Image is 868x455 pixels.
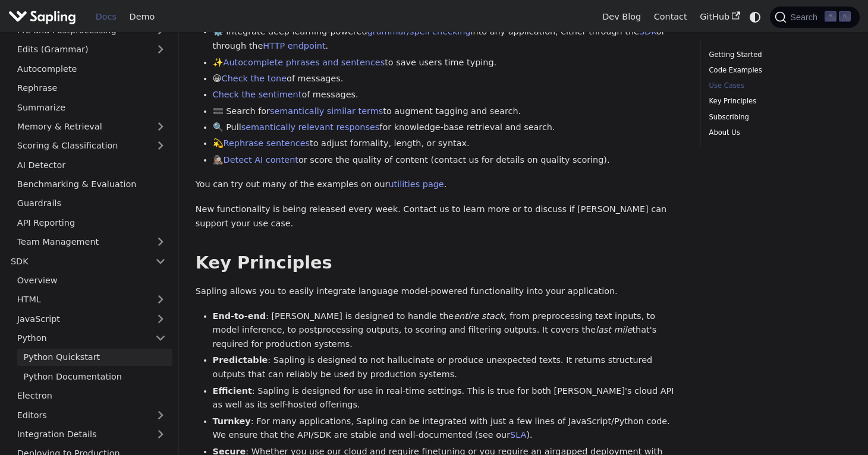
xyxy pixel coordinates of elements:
[839,11,851,22] kbd: K
[17,368,172,385] a: Python Documentation
[224,155,298,165] a: Detect AI content
[8,8,76,26] img: Sapling.ai
[213,72,683,86] li: 😀 of messages.
[213,415,683,443] li: : For many applications, Sapling can be integrated with just a few lines of JavaScript/Python cod...
[263,41,325,50] a: HTTP endpoint
[196,285,683,299] p: Sapling allows you to easily integrate language model-powered functionality into your application.
[11,214,172,231] a: API Reporting
[213,353,683,382] li: : Sapling is designed to not hallucinate or produce unexpected texts. It returns structured outpu...
[11,137,172,154] a: Scoring & Classification
[213,137,683,151] li: 💫 to adjust formality, length, or syntax.
[388,179,444,189] a: utilities page
[11,99,172,116] a: Summarize
[11,80,172,97] a: Rephrase
[123,8,161,26] a: Demo
[11,330,172,347] a: Python
[709,65,847,76] a: Code Examples
[454,311,504,321] em: entire stack
[770,7,859,28] button: Search (Command+K)
[11,272,172,289] a: Overview
[213,416,251,426] strong: Turnkey
[213,386,252,396] strong: Efficient
[709,80,847,91] a: Use Cases
[213,90,302,99] a: Check the sentiment
[270,106,383,116] a: semantically similar terms
[213,105,683,119] li: 🟰 Search for to augment tagging and search.
[709,127,847,138] a: About Us
[747,8,764,26] button: Switch between dark and light mode (currently system mode)
[213,153,683,168] li: 🕵🏽‍♀️ or score the quality of content (contact us for details on quality scoring).
[213,121,683,135] li: 🔍 Pull for knowledge-base retrieval and search.
[11,233,172,251] a: Team Management
[11,41,172,58] a: Edits (Grammar)
[709,112,847,123] a: Subscribing
[11,310,172,327] a: JavaScript
[8,8,80,26] a: Sapling.ai
[11,387,172,405] a: Electron
[213,88,683,102] li: of messages.
[149,406,172,424] button: Expand sidebar category 'Editors'
[11,60,172,77] a: Autocomplete
[213,355,268,365] strong: Predictable
[213,311,266,321] strong: End-to-end
[11,118,172,135] a: Memory & Retrieval
[213,25,683,53] li: ⚙️ Integrate deep learning-powered into any application, either through the or through the .
[213,384,683,413] li: : Sapling is designed for use in real-time settings. This is true for both [PERSON_NAME]'s cloud ...
[693,8,746,26] a: GitHub
[89,8,123,26] a: Docs
[222,74,287,83] a: Check the tone
[11,195,172,212] a: Guardrails
[11,426,172,443] a: Integration Details
[11,406,149,424] a: Editors
[11,176,172,193] a: Benchmarking & Evaluation
[196,252,683,274] h2: Key Principles
[224,58,385,67] a: Autocomplete phrases and sentences
[787,12,825,22] span: Search
[4,252,149,270] a: SDK
[224,138,310,148] a: Rephrase sentences
[596,325,632,334] em: last mile
[11,291,172,308] a: HTML
[196,178,683,192] p: You can try out many of the examples on our .
[825,11,836,22] kbd: ⌘
[596,8,647,26] a: Dev Blog
[11,156,172,173] a: AI Detector
[213,309,683,352] li: : [PERSON_NAME] is designed to handle the , from preprocessing text inputs, to model inference, t...
[241,122,380,132] a: semantically relevant responses
[709,96,847,107] a: Key Principles
[196,203,683,231] p: New functionality is being released every week. Contact us to learn more or to discuss if [PERSON...
[213,56,683,70] li: ✨ to save users time typing.
[17,349,172,366] a: Python Quickstart
[647,8,694,26] a: Contact
[149,252,172,270] button: Collapse sidebar category 'SDK'
[510,430,526,440] a: SLA
[709,49,847,61] a: Getting Started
